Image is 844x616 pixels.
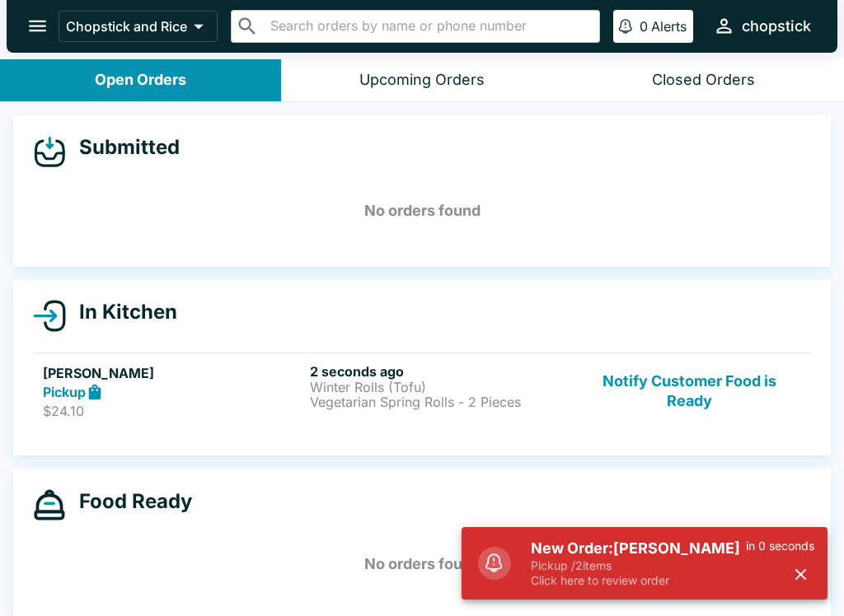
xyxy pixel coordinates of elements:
[43,363,303,383] h5: [PERSON_NAME]
[16,5,59,47] button: open drawer
[33,534,811,594] h5: No orders found
[66,300,177,324] h4: In Kitchen
[310,380,570,394] p: Winter Rolls (Tofu)
[95,71,186,90] div: Open Orders
[66,135,180,160] h4: Submitted
[33,352,811,430] a: [PERSON_NAME]Pickup$24.102 seconds agoWinter Rolls (Tofu)Vegetarian Spring Rolls - 2 PiecesNotify...
[310,363,570,380] h6: 2 seconds ago
[66,489,192,514] h4: Food Ready
[265,15,593,38] input: Search orders by name or phone number
[43,384,86,400] strong: Pickup
[531,573,746,588] p: Click here to review order
[310,394,570,409] p: Vegetarian Spring Rolls - 2 Pieces
[43,403,303,419] p: $24.10
[742,16,811,36] div: chopstick
[359,71,485,90] div: Upcoming Orders
[59,11,218,42] button: Chopstick and Rice
[531,558,746,573] p: Pickup / 2 items
[652,71,755,90] div: Closed Orders
[651,18,687,35] p: Alerts
[640,18,648,35] p: 0
[66,18,187,35] p: Chopstick and Rice
[33,181,811,240] h5: No orders found
[531,539,746,558] h5: New Order: [PERSON_NAME]
[706,8,818,44] button: chopstick
[578,363,801,420] button: Notify Customer Food is Ready
[746,539,814,553] p: in 0 seconds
